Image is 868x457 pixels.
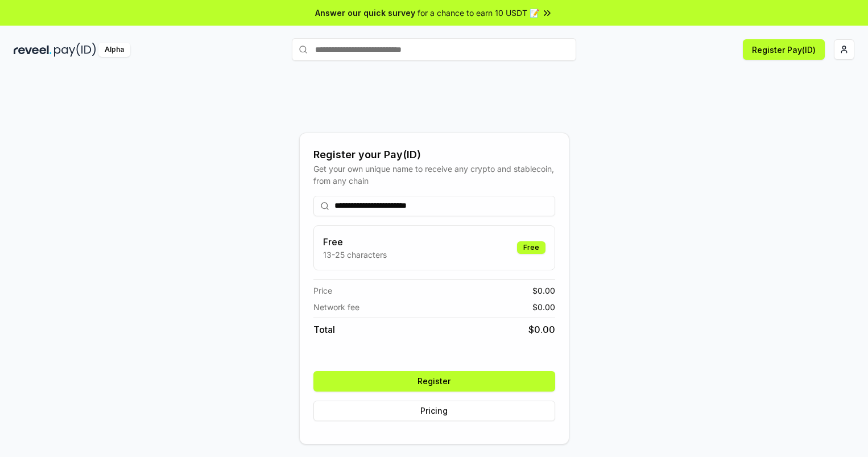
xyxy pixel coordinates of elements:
[532,301,555,313] span: $ 0.00
[313,323,335,336] span: Total
[313,371,555,392] button: Register
[323,235,387,249] h3: Free
[313,301,359,313] span: Network fee
[313,163,555,187] div: Get your own unique name to receive any crypto and stablecoin, from any chain
[532,285,555,297] span: $ 0.00
[313,285,332,297] span: Price
[418,7,539,19] span: for a chance to earn 10 USDT 📝
[14,43,52,57] img: reveel_dark
[313,147,555,163] div: Register your Pay(ID)
[517,241,545,254] div: Free
[528,323,555,336] span: $ 0.00
[323,249,387,261] p: 13-25 characters
[743,39,825,60] button: Register Pay(ID)
[315,7,415,19] span: Answer our quick survey
[54,43,96,57] img: pay_id
[98,43,130,57] div: Alpha
[313,401,555,421] button: Pricing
